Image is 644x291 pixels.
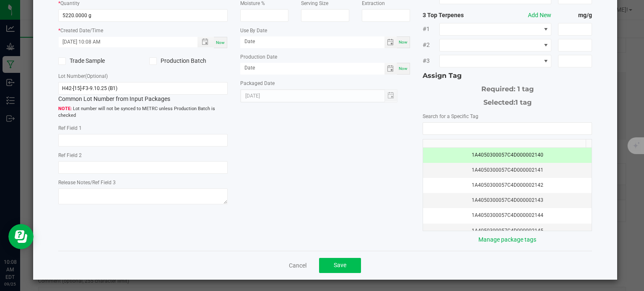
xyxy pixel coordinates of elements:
[423,71,592,81] div: Assign Tag
[216,40,225,45] span: Now
[240,80,275,87] label: Packaged Date
[428,151,587,159] div: 1A4050300057C4D000002140
[58,179,116,186] label: Release Notes/Ref Field 3
[439,55,551,67] span: NO DATA FOUND
[58,82,228,103] div: Common Lot Number from Input Packages
[423,25,439,33] span: #1
[58,152,82,159] label: Ref Field 2
[558,11,592,20] strong: mg/g
[334,262,346,268] span: Save
[384,36,397,48] span: Toggle calendar
[8,224,34,249] iframe: Resource center
[428,166,587,174] div: 1A4050300057C4D000002141
[428,211,587,219] div: 1A4050300057C4D000002144
[439,23,551,36] span: NO DATA FOUND
[423,123,592,134] input: NO DATA FOUND
[423,113,478,120] label: Search for a Specific Tag
[384,63,397,75] span: Toggle calendar
[423,41,439,49] span: #2
[289,261,306,270] a: Cancel
[423,11,491,20] strong: 3 Top Terpenes
[439,39,551,52] span: NO DATA FOUND
[428,196,587,204] div: 1A4050300057C4D000002143
[58,106,228,119] span: Lot number will not be synced to METRC unless Production Batch is checked
[58,124,82,132] label: Ref Field 1
[478,236,536,243] a: Manage package tags
[428,181,587,189] div: 1A4050300057C4D000002142
[423,81,592,94] div: Required: 1 tag
[59,37,189,47] input: Created Datetime
[423,57,439,65] span: #3
[399,40,408,44] span: Now
[60,27,103,34] label: Created Date/Time
[240,36,384,47] input: Date
[58,72,108,80] label: Lot Number
[319,258,361,273] button: Save
[528,11,551,20] button: Add New
[149,57,228,65] label: Production Batch
[240,27,267,34] label: Use By Date
[240,53,277,61] label: Production Date
[423,94,592,108] div: Selected:
[85,73,108,79] span: (Optional)
[58,57,137,65] label: Trade Sample
[399,66,408,71] span: Now
[240,63,384,73] input: Date
[197,37,214,47] span: Toggle popup
[428,227,587,235] div: 1A4050300057C4D000002145
[515,98,532,106] span: 1 tag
